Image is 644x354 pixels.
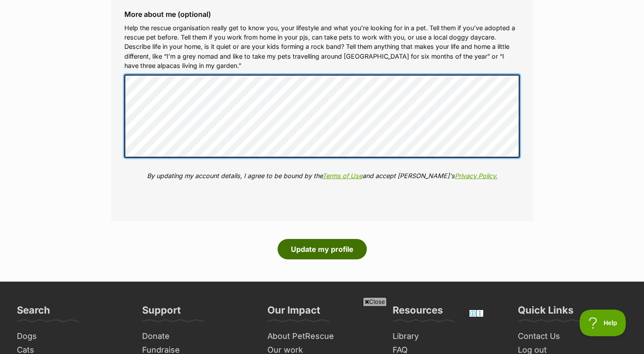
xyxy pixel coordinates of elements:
span: Close [363,297,387,306]
p: By updating my account details, I agree to be bound by the and accept [PERSON_NAME]'s [124,171,520,180]
button: Update my profile [278,239,367,259]
a: Terms of Use [322,172,362,179]
h3: Support [142,304,181,322]
h3: Our Impact [267,304,320,322]
a: Dogs [13,330,130,343]
p: Help the rescue organisation really get to know you, your lifestyle and what you’re looking for i... [124,23,520,71]
h3: Quick Links [518,304,573,322]
a: Contact Us [514,330,631,343]
iframe: Advertisement [160,310,484,350]
label: More about me (optional) [124,10,520,18]
h3: Search [17,304,50,322]
iframe: Help Scout Beacon - Open [580,310,626,336]
a: Donate [139,330,255,343]
a: Privacy Policy. [455,172,497,179]
h3: Resources [393,304,443,322]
